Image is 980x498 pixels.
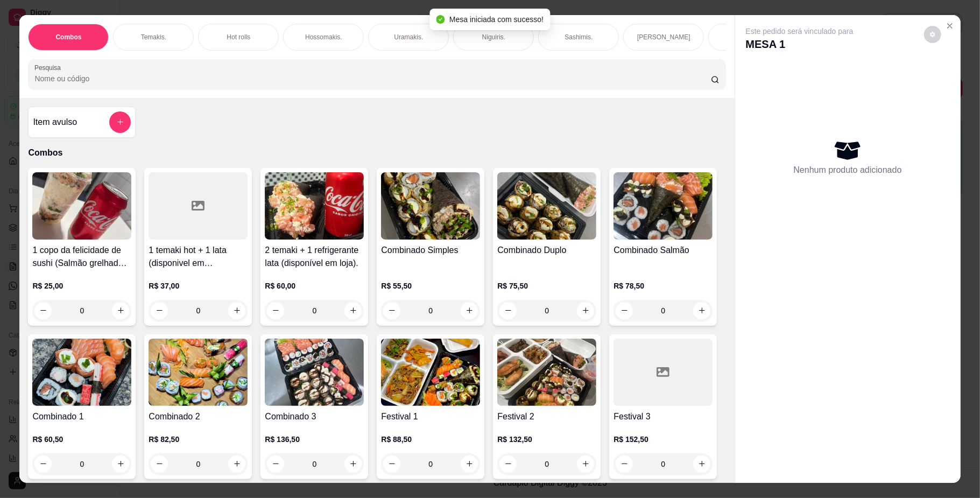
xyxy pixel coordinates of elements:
[497,434,596,445] p: R$ 132,50
[32,410,131,423] h4: Combinado 1
[34,73,710,84] input: Pesquisa
[265,339,364,406] img: product-image
[265,434,364,445] p: R$ 136,50
[149,434,248,445] p: R$ 82,50
[381,339,480,406] img: product-image
[614,172,713,240] img: product-image
[381,172,480,240] img: product-image
[436,15,445,24] span: check-circle
[381,434,480,445] p: R$ 88,50
[151,302,168,319] button: decrease-product-quantity
[497,339,596,406] img: product-image
[265,410,364,423] h4: Combinado 3
[794,164,902,177] p: Nenhum produto adicionado
[381,244,480,257] h4: Combinado Simples
[109,111,131,133] button: add-separate-item
[497,172,596,240] img: product-image
[381,280,480,291] p: R$ 55,50
[149,410,248,423] h4: Combinado 2
[746,26,854,37] p: Este pedido será vinculado para
[34,63,65,72] label: Pesquisa
[637,33,690,41] p: [PERSON_NAME]
[112,302,129,319] button: increase-product-quantity
[614,410,713,423] h4: Festival 3
[32,280,131,291] p: R$ 25,00
[565,33,593,41] p: Sashimis.
[614,434,713,445] p: R$ 152,50
[614,280,713,291] p: R$ 78,50
[32,244,131,270] h4: 1 copo da felicidade de sushi (Salmão grelhado) 200ml + 1 lata (disponivel em [GEOGRAPHIC_DATA])
[228,302,245,319] button: increase-product-quantity
[112,455,129,473] button: increase-product-quantity
[265,280,364,291] p: R$ 60,00
[149,244,248,270] h4: 1 temaki hot + 1 lata (disponivel em [GEOGRAPHIC_DATA])
[34,455,52,473] button: decrease-product-quantity
[344,455,362,473] button: increase-product-quantity
[305,33,342,41] p: Hossomakis.
[149,280,248,291] p: R$ 37,00
[32,172,131,240] img: product-image
[497,244,596,257] h4: Combinado Duplo
[32,434,131,445] p: R$ 60,50
[33,116,77,129] h4: Item avulso
[497,280,596,291] p: R$ 75,50
[55,33,81,41] p: Combos
[482,33,505,41] p: Niguiris.
[265,172,364,240] img: product-image
[265,244,364,270] h4: 2 temaki + 1 refrigerante lata (disponível em loja).
[34,302,52,319] button: decrease-product-quantity
[149,339,248,406] img: product-image
[228,455,245,473] button: increase-product-quantity
[941,17,958,34] button: Close
[267,455,284,473] button: decrease-product-quantity
[141,33,166,41] p: Temakis.
[151,455,168,473] button: decrease-product-quantity
[449,15,544,24] span: Mesa iniciada com sucesso!
[227,33,250,41] p: Hot rolls
[394,33,423,41] p: Uramakis.
[924,26,941,43] button: decrease-product-quantity
[381,410,480,423] h4: Festival 1
[746,37,854,52] p: MESA 1
[28,146,725,159] p: Combos
[32,339,131,406] img: product-image
[614,244,713,257] h4: Combinado Salmão
[497,410,596,423] h4: Festival 2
